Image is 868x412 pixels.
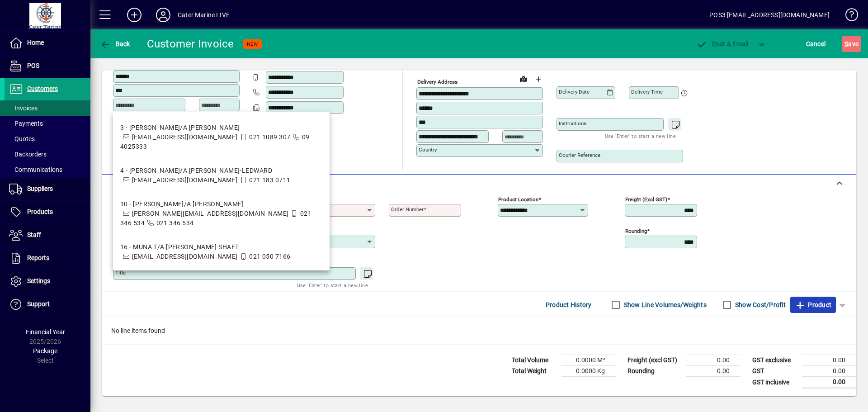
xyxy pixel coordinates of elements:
[561,355,616,366] td: 0.0000 M³
[5,293,90,316] a: Support
[844,40,848,47] span: S
[27,185,53,192] span: Suppliers
[559,120,586,127] mat-label: Instructions
[733,300,786,309] label: Show Cost/Profit
[498,196,538,203] mat-label: Product location
[631,89,663,95] mat-label: Delivery time
[120,166,291,175] div: 4 - [PERSON_NAME]/A [PERSON_NAME]-LEDWARD
[709,8,830,22] div: POS3 [EMAIL_ADDRESS][DOMAIN_NAME]
[692,36,753,52] button: Post & Email
[625,196,667,203] mat-label: Freight (excl GST)
[132,253,238,260] span: [EMAIL_ADDRESS][DOMAIN_NAME]
[546,298,592,312] span: Product History
[625,228,647,234] mat-label: Rounding
[559,152,600,158] mat-label: Courier Reference
[249,133,290,141] span: 021 1089 307
[507,355,561,366] td: Total Volume
[147,37,234,51] div: Customer Invoice
[391,206,424,213] mat-label: Order number
[5,100,90,116] a: Invoices
[5,201,90,223] a: Products
[605,131,676,141] mat-hint: Use 'Enter' to start a new line
[27,85,58,92] span: Customers
[622,300,707,309] label: Show Line Volumes/Weights
[247,41,258,47] span: NEW
[178,8,230,22] div: Cater Marine LIVE
[98,36,132,52] button: Back
[5,116,90,131] a: Payments
[249,253,290,260] span: 021 050 7166
[5,162,90,177] a: Communications
[623,355,686,366] td: Freight (excl GST)
[844,37,859,51] span: ave
[842,36,861,52] button: Save
[748,377,802,388] td: GST inclusive
[100,40,130,47] span: Back
[115,270,126,276] mat-label: Title
[748,366,802,377] td: GST
[120,7,149,23] button: Add
[802,366,856,377] td: 0.00
[531,72,545,86] button: Choose address
[696,40,749,47] span: ost & Email
[686,366,741,377] td: 0.00
[9,151,47,158] span: Backorders
[5,247,90,270] a: Reports
[120,123,322,133] div: 3 - [PERSON_NAME]/A [PERSON_NAME]
[33,347,57,355] span: Package
[27,62,39,69] span: POS
[559,89,590,95] mat-label: Delivery date
[120,242,291,252] div: 16 - MUNA T/A [PERSON_NAME] SHAFT
[26,328,65,336] span: Financial Year
[5,55,90,77] a: POS
[113,235,330,269] mat-option: 16 - MUNA T/A MALCOM SHAFT
[5,270,90,293] a: Settings
[113,116,330,159] mat-option: 3 - SARRIE T/A ANTJE MULLER
[113,192,330,235] mat-option: 10 - ILANDA T/A Mike Pratt
[686,355,741,366] td: 0.00
[5,131,90,147] a: Quotes
[9,104,38,112] span: Invoices
[113,269,330,302] mat-option: 51 - Flashgirl T/A Warwick Tompkins
[156,219,194,227] span: 021 346 534
[249,176,290,184] span: 021 183 0711
[5,178,90,200] a: Suppliers
[839,2,857,31] a: Knowledge Base
[5,224,90,246] a: Staff
[748,355,802,366] td: GST exclusive
[149,7,178,23] button: Profile
[561,366,616,377] td: 0.0000 Kg
[9,135,35,142] span: Quotes
[790,297,836,313] button: Product
[623,366,686,377] td: Rounding
[802,355,856,366] td: 0.00
[132,133,238,141] span: [EMAIL_ADDRESS][DOMAIN_NAME]
[507,366,561,377] td: Total Weight
[27,277,50,284] span: Settings
[5,147,90,162] a: Backorders
[27,231,41,238] span: Staff
[27,39,44,46] span: Home
[102,317,856,345] div: No line items found
[27,208,53,215] span: Products
[132,210,289,217] span: [PERSON_NAME][EMAIL_ADDRESS][DOMAIN_NAME]
[806,37,826,51] span: Cancel
[120,199,322,209] div: 10 - [PERSON_NAME]/A [PERSON_NAME]
[9,166,62,173] span: Communications
[804,36,828,52] button: Cancel
[132,176,238,184] span: [EMAIL_ADDRESS][DOMAIN_NAME]
[27,300,50,308] span: Support
[802,377,856,388] td: 0.00
[5,32,90,54] a: Home
[419,147,437,153] mat-label: Country
[297,280,368,290] mat-hint: Use 'Enter' to start a new line
[795,298,831,312] span: Product
[113,159,330,192] mat-option: 4 - Amadis T/A LILY KOZMIAN-LEDWARD
[90,36,140,52] app-page-header-button: Back
[27,254,49,261] span: Reports
[542,297,595,313] button: Product History
[712,40,716,47] span: P
[516,71,531,86] a: View on map
[9,120,43,127] span: Payments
